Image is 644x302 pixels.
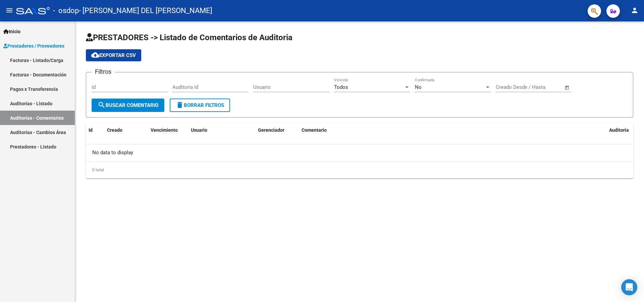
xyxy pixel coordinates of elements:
mat-icon: delete [176,101,184,109]
mat-icon: menu [5,6,13,14]
span: Inicio [3,28,20,35]
span: Exportar CSV [91,52,136,58]
button: Open calendar [563,84,571,92]
datatable-header-cell: Vencimiento [148,123,188,137]
span: - osdop [53,3,79,18]
datatable-header-cell: Gerenciador [255,123,299,137]
datatable-header-cell: Usuario [188,123,255,137]
datatable-header-cell: Comentario [299,123,606,137]
button: Buscar Comentario [92,99,164,112]
button: Exportar CSV [86,49,141,61]
span: Comentario [302,127,327,133]
span: Gerenciador [258,127,284,133]
span: Usuario [191,127,207,133]
h3: Filtros [92,67,115,76]
input: Fecha inicio [496,84,523,90]
span: No [415,84,422,90]
mat-icon: cloud_download [91,51,99,59]
div: No data to display [86,144,633,161]
div: Open Intercom Messenger [621,279,637,295]
button: Borrar Filtros [170,99,230,112]
mat-icon: search [98,101,106,109]
span: Buscar Comentario [98,102,158,108]
datatable-header-cell: Auditoria [606,123,633,137]
span: Todos [334,84,348,90]
span: Auditoria [609,127,629,133]
span: Vencimiento [151,127,178,133]
mat-icon: person [631,6,639,14]
datatable-header-cell: Id [86,123,104,137]
div: 0 total [86,162,633,178]
span: Prestadores / Proveedores [3,42,64,50]
span: Borrar Filtros [176,102,224,108]
span: Id [89,127,93,133]
span: - [PERSON_NAME] DEL [PERSON_NAME] [79,3,212,18]
datatable-header-cell: Creado [104,123,148,137]
span: Creado [107,127,122,133]
span: PRESTADORES -> Listado de Comentarios de Auditoria [86,33,292,42]
input: Fecha fin [529,84,561,90]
